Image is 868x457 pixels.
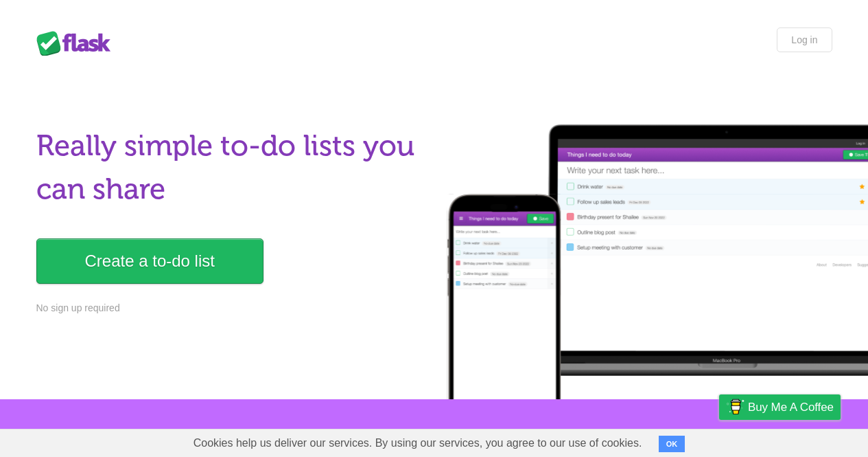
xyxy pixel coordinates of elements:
img: Buy me a coffee [726,395,744,419]
div: Flask Lists [36,31,119,56]
a: Log in [777,27,832,52]
a: Buy me a coffee [719,394,841,420]
h1: Really simple to-do lists you can share [36,124,426,211]
span: Cookies help us deliver our services. By using our services, you agree to our use of cookies. [180,430,656,457]
span: Buy me a coffee [748,395,834,419]
button: OK [659,436,685,452]
p: No sign up required [36,301,426,315]
a: Create a to-do list [36,238,263,284]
